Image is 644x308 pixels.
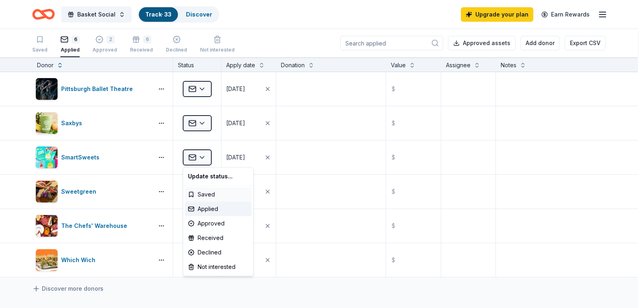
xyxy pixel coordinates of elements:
div: Not interested [185,260,252,274]
div: Update status... [185,169,252,184]
div: Declined [185,245,252,260]
div: Approved [185,216,252,231]
div: Applied [185,202,252,216]
div: Received [185,231,252,245]
div: Saved [185,187,252,202]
